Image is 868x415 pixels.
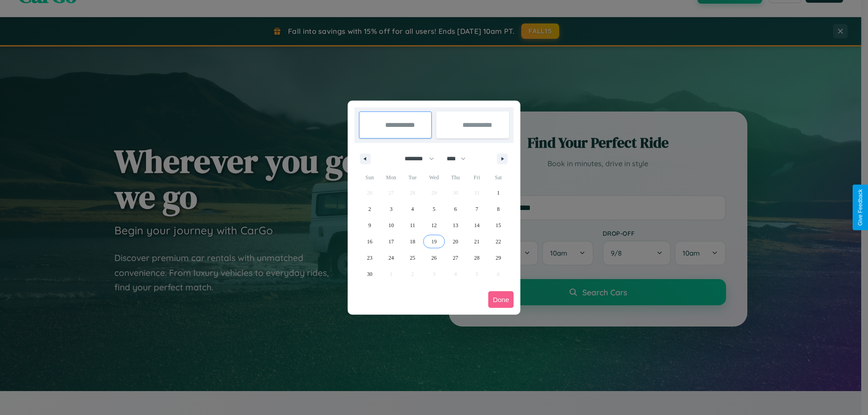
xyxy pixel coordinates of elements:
button: 29 [488,250,509,266]
span: 1 [497,185,500,201]
span: Tue [402,170,423,185]
span: Thu [445,170,466,185]
button: 3 [380,201,401,217]
span: 13 [453,217,458,233]
span: 18 [410,233,415,250]
span: 17 [388,233,394,250]
button: 4 [402,201,423,217]
button: 23 [359,250,380,266]
button: 7 [466,201,487,217]
button: Done [488,291,514,308]
span: 5 [433,201,435,217]
span: 9 [368,217,371,233]
span: 28 [474,250,480,266]
span: 30 [367,266,373,282]
span: Sat [488,170,509,185]
div: Give Feedback [857,189,863,226]
button: 30 [359,266,380,282]
button: 5 [423,201,444,217]
span: Sun [359,170,380,185]
span: 10 [388,217,394,233]
span: 27 [453,250,458,266]
button: 18 [402,233,423,250]
button: 8 [488,201,509,217]
button: 22 [488,233,509,250]
span: 11 [410,217,415,233]
span: 12 [431,217,437,233]
span: 26 [431,250,437,266]
button: 15 [488,217,509,233]
button: 28 [466,250,487,266]
button: 14 [466,217,487,233]
button: 12 [423,217,444,233]
button: 1 [488,185,509,201]
button: 19 [423,233,444,250]
span: 16 [367,233,373,250]
button: 17 [380,233,401,250]
button: 10 [380,217,401,233]
span: 3 [390,201,392,217]
span: 2 [368,201,371,217]
button: 9 [359,217,380,233]
button: 24 [380,250,401,266]
span: 25 [410,250,415,266]
span: Fri [466,170,487,185]
span: 7 [476,201,478,217]
span: 23 [367,250,373,266]
button: 25 [402,250,423,266]
button: 26 [423,250,444,266]
span: 6 [454,201,457,217]
span: 8 [497,201,500,217]
span: 15 [495,217,501,233]
span: 24 [388,250,394,266]
span: 14 [474,217,480,233]
span: 22 [495,233,501,250]
span: Mon [380,170,401,185]
button: 20 [445,233,466,250]
span: 19 [431,233,437,250]
span: 4 [411,201,414,217]
button: 21 [466,233,487,250]
span: 21 [474,233,480,250]
button: 13 [445,217,466,233]
button: 11 [402,217,423,233]
span: 29 [495,250,501,266]
button: 16 [359,233,380,250]
button: 27 [445,250,466,266]
span: Wed [423,170,444,185]
span: 20 [453,233,458,250]
button: 6 [445,201,466,217]
button: 2 [359,201,380,217]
